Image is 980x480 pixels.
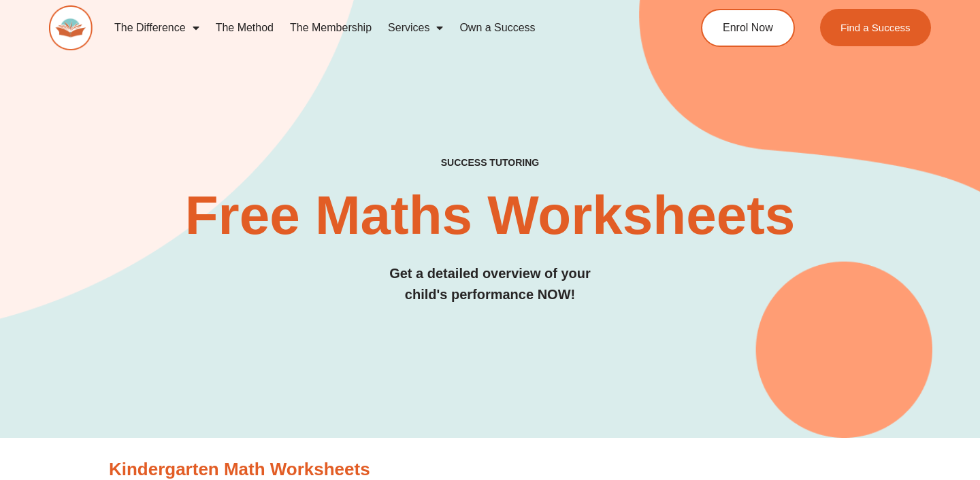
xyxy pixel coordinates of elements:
[49,188,931,243] h2: Free Maths Worksheets​
[282,12,380,44] a: The Membership
[49,157,931,169] h4: SUCCESS TUTORING​
[747,326,980,480] iframe: Chat Widget
[208,12,282,44] a: The Method
[49,263,931,305] h3: Get a detailed overview of your child's performance NOW!
[840,22,911,33] span: Find a Success
[820,9,931,46] a: Find a Success
[380,12,451,44] a: Services
[701,9,795,47] a: Enrol Now
[451,12,543,44] a: Own a Success
[106,12,651,44] nav: Menu
[106,12,208,44] a: The Difference
[723,22,773,33] span: Enrol Now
